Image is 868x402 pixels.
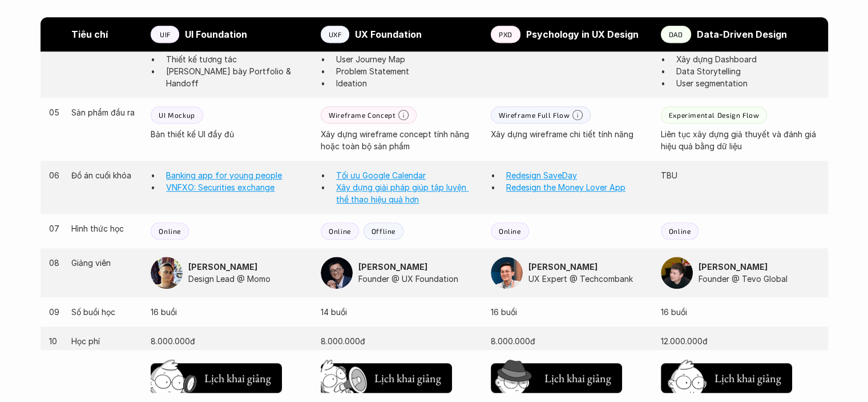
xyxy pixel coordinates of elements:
p: User segmentation [676,77,819,89]
p: Online [329,227,351,235]
a: Lịch khai giảng [661,359,792,393]
p: TBU [661,169,819,181]
strong: [PERSON_NAME] [699,262,768,272]
p: Ideation [336,77,479,89]
h5: Lịch khai giảng [714,371,781,387]
a: VNFXO: Securities exchange [166,182,274,192]
strong: [PERSON_NAME] [358,262,427,272]
strong: Tiêu chí [71,29,108,40]
a: Tối ưu Google Calendar [336,170,426,180]
p: Sản phẩm đầu ra [71,106,139,118]
p: 14 buổi [321,306,479,318]
p: UXF [329,30,342,38]
p: 16 buổi [661,306,819,318]
p: Online [669,227,691,235]
p: Data Storytelling [676,65,819,77]
p: Online [499,227,521,235]
p: 16 buổi [151,306,309,318]
p: Offline [372,227,395,235]
strong: [PERSON_NAME] [528,262,597,272]
p: Hình thức học [71,222,139,234]
strong: Data-Driven Design [697,29,787,40]
p: Bản thiết kế UI đầy đủ [151,128,309,140]
p: 8.000.000đ [491,335,649,347]
p: 05 [49,106,60,118]
p: 8.000.000đ [321,335,479,347]
strong: UX Foundation [355,29,422,40]
button: Lịch khai giảng [151,364,282,393]
h5: Lịch khai giảng [544,371,611,387]
h5: Lịch khai giảng [204,371,271,387]
p: 09 [49,306,60,318]
p: 08 [49,257,60,269]
p: 10 [49,335,60,347]
a: Banking app for young people [166,170,282,180]
button: Lịch khai giảng [321,364,452,393]
p: 12.000.000đ [661,335,819,347]
p: Wireframe Concept [329,111,395,119]
h5: Lịch khai giảng [374,371,441,387]
p: Xây dựng wireframe concept tính năng hoặc toàn bộ sản phẩm [321,128,479,152]
p: Xây dựng wireframe chi tiết tính năng [491,128,649,140]
p: Học phí [71,335,139,347]
p: Liên tục xây dựng giả thuyết và đánh giá hiệu quả bằng dữ liệu [661,128,819,152]
button: Lịch khai giảng [661,364,792,393]
p: Giảng viên [71,257,139,269]
a: Lịch khai giảng [491,359,622,393]
a: Redesign SaveDay [506,170,577,180]
p: 06 [49,169,60,181]
a: Lịch khai giảng [321,359,452,393]
p: Founder @ Tevo Global [699,273,819,285]
p: UX Expert @ Techcombank [528,273,649,285]
a: Xây dựng giải pháp giúp tập luyện thể thao hiệu quả hơn [336,182,469,204]
p: PXD [499,30,512,38]
button: Lịch khai giảng [491,364,622,393]
p: Problem Statement [336,65,479,77]
p: 07 [49,222,60,234]
p: Experimental Design Flow [669,111,759,119]
p: Số buổi học [71,306,139,318]
p: [PERSON_NAME] bày Portfolio & Handoff [166,65,309,89]
p: DAD [669,30,683,38]
strong: Psychology in UX Design [526,29,639,40]
p: Online [159,227,181,235]
strong: [PERSON_NAME] [188,262,257,272]
p: UIF [160,30,171,38]
a: Lịch khai giảng [151,359,282,393]
p: Wireframe Full Flow [499,111,570,119]
p: Thiết kế tương tác [166,53,309,65]
p: Design Lead @ Momo [188,273,309,285]
p: Founder @ UX Foundation [358,273,479,285]
p: 8.000.000đ [151,335,309,347]
p: UI Mockup [159,111,195,119]
p: Xây dựng Dashboard [676,53,819,65]
p: Đồ án cuối khóa [71,169,139,181]
p: User Journey Map [336,53,479,65]
p: 16 buổi [491,306,649,318]
strong: UI Foundation [185,29,247,40]
a: Redesign the Money Lover App [506,182,625,192]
